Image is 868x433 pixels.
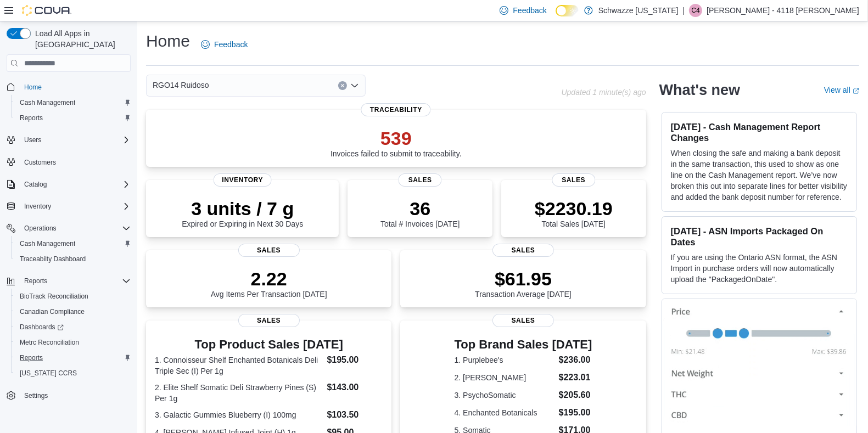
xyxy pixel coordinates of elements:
[671,226,848,248] h3: [DATE] - ASN Imports Packaged On Dates
[197,33,252,55] a: Feedback
[692,4,700,17] span: C4
[20,369,77,378] span: [US_STATE] CCRS
[155,338,383,351] h3: Top Product Sales [DATE]
[15,305,89,318] a: Canadian Compliance
[24,83,42,92] span: Home
[535,198,613,228] div: Total Sales [DATE]
[15,252,131,266] span: Traceabilty Dashboard
[2,177,135,192] button: Catalog
[671,148,848,203] p: When closing the safe and making a bank deposit in the same transaction, this used to show as one...
[20,178,131,191] span: Catalog
[155,382,323,404] dt: 2. Elite Shelf Somatic Deli Strawberry Pines (S) Per 1g
[20,200,131,213] span: Inventory
[15,320,68,334] a: Dashboards
[15,111,47,125] a: Reports
[11,365,135,381] button: [US_STATE] CCRS
[20,133,46,147] button: Users
[659,81,740,99] h2: What's new
[20,200,55,213] button: Inventory
[2,78,135,94] button: Home
[20,338,79,347] span: Metrc Reconciliation
[2,199,135,214] button: Inventory
[15,305,131,318] span: Canadian Compliance
[331,127,462,149] p: 539
[11,350,135,365] button: Reports
[31,28,131,50] span: Load All Apps in [GEOGRAPHIC_DATA]
[455,338,592,351] h3: Top Brand Sales [DATE]
[399,173,442,187] span: Sales
[24,158,56,167] span: Customers
[338,81,347,90] button: Clear input
[22,5,71,16] img: Cova
[824,86,859,94] a: View allExternal link
[689,4,702,17] div: Clint - 4118 Silverthorn
[556,5,579,16] input: Dark Mode
[15,96,80,109] a: Cash Management
[2,273,135,289] button: Reports
[2,387,135,403] button: Settings
[20,80,131,93] span: Home
[552,173,595,187] span: Sales
[11,251,135,267] button: Traceabilty Dashboard
[20,222,131,235] span: Operations
[11,95,135,110] button: Cash Management
[15,290,93,303] a: BioTrack Reconciliation
[24,180,47,189] span: Catalog
[11,335,135,350] button: Metrc Reconciliation
[559,406,592,419] dd: $195.00
[20,307,85,316] span: Canadian Compliance
[671,121,848,143] h3: [DATE] - Cash Management Report Changes
[20,156,60,169] a: Customers
[15,351,47,364] a: Reports
[20,389,131,402] span: Settings
[146,30,190,52] h1: Home
[15,237,131,250] span: Cash Management
[707,4,859,17] p: [PERSON_NAME] - 4118 [PERSON_NAME]
[331,127,462,158] div: Invoices failed to submit to traceability.
[671,252,848,285] p: If you are using the Ontario ASN format, the ASN Import in purchase orders will now automatically...
[455,355,555,365] dt: 1. Purplebee's
[2,132,135,148] button: Users
[153,78,209,92] span: RGO14 Ruidoso
[11,110,135,126] button: Reports
[492,244,554,257] span: Sales
[361,103,431,116] span: Traceability
[24,224,57,233] span: Operations
[15,111,131,125] span: Reports
[327,353,383,367] dd: $195.00
[20,133,131,147] span: Users
[15,237,80,250] a: Cash Management
[15,336,83,349] a: Metrc Reconciliation
[380,198,460,220] p: 36
[2,154,135,170] button: Customers
[559,371,592,384] dd: $223.01
[20,81,46,94] a: Home
[20,274,131,288] span: Reports
[155,409,323,420] dt: 3. Galactic Gummies Blueberry (I) 100mg
[15,367,131,380] span: Washington CCRS
[380,198,460,228] div: Total # Invoices [DATE]
[20,353,43,362] span: Reports
[535,198,613,220] p: $2230.19
[455,407,555,418] dt: 4. Enchanted Botanicals
[455,372,555,383] dt: 2. [PERSON_NAME]
[475,268,572,290] p: $61.95
[20,239,75,248] span: Cash Management
[559,389,592,402] dd: $205.60
[20,255,86,263] span: Traceabilty Dashboard
[562,88,646,97] p: Updated 1 minute(s) ago
[853,88,859,94] svg: External link
[213,173,272,187] span: Inventory
[2,221,135,236] button: Operations
[20,222,61,235] button: Operations
[15,290,131,303] span: BioTrack Reconciliation
[15,351,131,364] span: Reports
[598,4,679,17] p: Schwazze [US_STATE]
[11,304,135,319] button: Canadian Compliance
[20,178,51,191] button: Catalog
[475,268,572,299] div: Transaction Average [DATE]
[211,268,327,299] div: Avg Items Per Transaction [DATE]
[182,198,303,220] p: 3 units / 7 g
[24,391,48,400] span: Settings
